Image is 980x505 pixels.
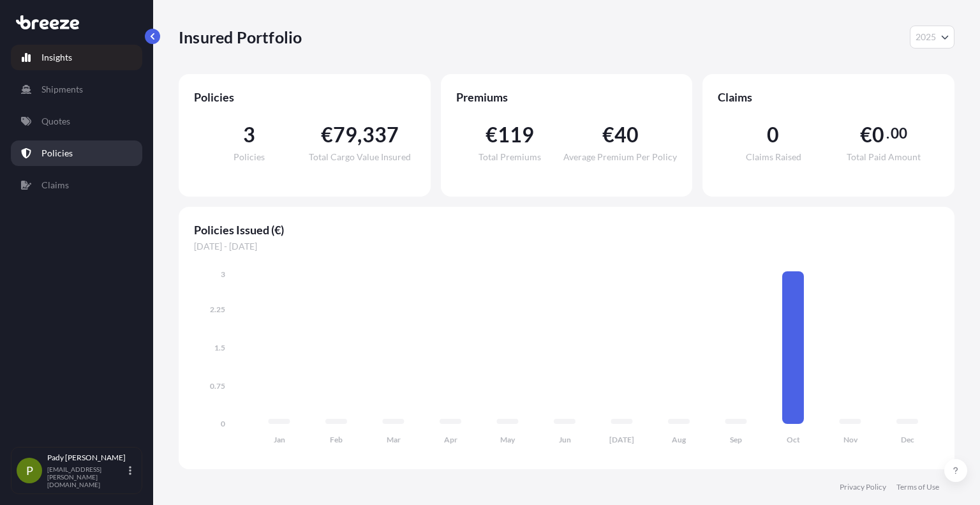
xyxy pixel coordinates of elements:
[718,89,939,105] span: Claims
[357,124,362,145] span: ,
[479,153,541,162] span: Total Premiums
[221,419,225,428] tspan: 0
[321,124,333,145] span: €
[221,269,225,279] tspan: 3
[11,140,142,166] a: Policies
[41,179,69,192] p: Claims
[847,153,921,162] span: Total Paid Amount
[886,128,889,139] span: .
[214,343,225,352] tspan: 1.5
[194,89,415,105] span: Policies
[362,124,399,145] span: 337
[910,26,954,49] button: Year Selector
[333,124,357,145] span: 79
[41,83,83,96] p: Shipments
[234,153,265,162] span: Policies
[194,222,939,237] span: Policies Issued (€)
[609,435,634,444] tspan: [DATE]
[498,124,535,145] span: 119
[444,435,457,444] tspan: Apr
[730,435,742,444] tspan: Sep
[843,435,858,444] tspan: Nov
[840,482,886,492] a: Privacy Policy
[500,435,516,444] tspan: May
[47,465,126,488] p: [EMAIL_ADDRESS][PERSON_NAME][DOMAIN_NAME]
[274,435,285,444] tspan: Jan
[11,45,142,70] a: Insights
[330,435,343,444] tspan: Feb
[11,109,142,134] a: Quotes
[41,147,73,160] p: Policies
[47,453,126,463] p: Pady [PERSON_NAME]
[916,31,936,43] span: 2025
[41,115,70,128] p: Quotes
[41,51,72,64] p: Insights
[860,124,872,145] span: €
[210,381,225,391] tspan: 0.75
[179,27,302,47] p: Insured Portfolio
[11,77,142,102] a: Shipments
[614,124,639,145] span: 40
[309,153,411,162] span: Total Cargo Value Insured
[387,435,401,444] tspan: Mar
[456,89,678,105] span: Premiums
[746,153,801,162] span: Claims Raised
[559,435,571,444] tspan: Jun
[672,435,687,444] tspan: Aug
[243,124,255,145] span: 3
[486,124,498,145] span: €
[11,172,142,198] a: Claims
[901,435,914,444] tspan: Dec
[787,435,800,444] tspan: Oct
[767,124,779,145] span: 0
[194,240,939,253] span: [DATE] - [DATE]
[210,305,225,314] tspan: 2.25
[602,124,614,145] span: €
[26,464,33,477] span: P
[891,128,907,139] span: 00
[896,482,939,492] a: Terms of Use
[563,153,677,162] span: Average Premium Per Policy
[872,124,884,145] span: 0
